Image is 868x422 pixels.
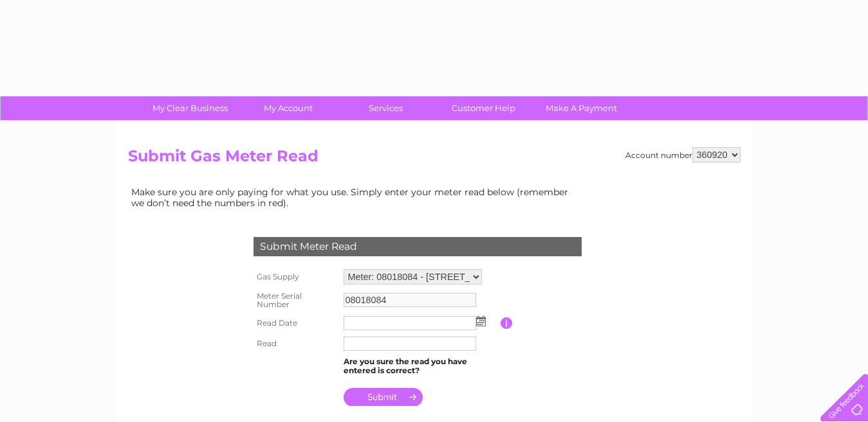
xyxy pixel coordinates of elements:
th: Meter Serial Number [250,288,340,313]
th: Gas Supply [250,266,340,288]
th: Read [250,333,340,354]
a: Customer Help [430,96,537,120]
td: Are you sure the read you have entered is correct? [340,354,501,378]
a: My Clear Business [137,96,243,120]
input: Information [501,317,513,329]
div: Account number [625,147,741,163]
input: Submit [344,388,423,406]
a: Make A Payment [528,96,634,120]
div: Submit Meter Read [254,237,582,256]
a: My Account [235,96,341,120]
th: Read Date [250,313,340,333]
img: ... [476,316,486,326]
h2: Submit Gas Meter Read [128,147,741,171]
a: Services [333,96,439,120]
td: Make sure you are only paying for what you use. Simply enter your meter read below (remember we d... [128,184,578,211]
